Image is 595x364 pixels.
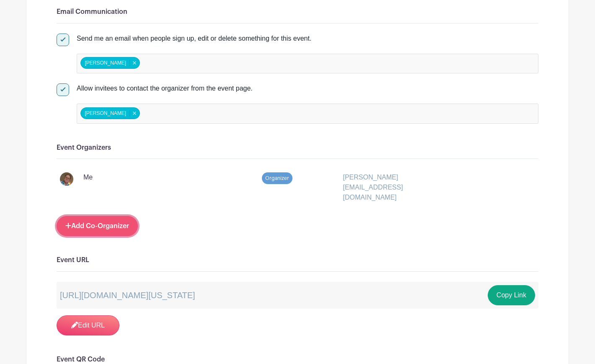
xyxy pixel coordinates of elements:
[129,60,139,66] button: Remove item: '159825'
[142,107,216,120] input: false
[80,107,140,119] div: [PERSON_NAME]
[129,110,139,116] button: Remove item: '159825'
[77,83,538,94] div: Allow invitees to contact the organizer from the event page.
[57,256,538,264] h6: Event URL
[57,315,119,335] a: Edit URL
[57,216,138,236] a: Add Co-Organizer
[488,285,535,305] button: Copy Link
[57,144,538,152] h6: Event Organizers
[57,8,538,16] h6: Email Communication
[83,172,93,182] p: Me
[338,172,460,203] div: [PERSON_NAME][EMAIL_ADDRESS][DOMAIN_NAME]
[60,172,73,186] img: lee%20hopkins.JPG
[77,34,538,44] div: Send me an email when people sign up, edit or delete something for this event.
[262,172,292,184] span: Organizer
[142,57,216,70] input: false
[60,289,195,302] p: [URL][DOMAIN_NAME][US_STATE]
[57,356,538,364] h6: Event QR Code
[80,57,140,69] div: [PERSON_NAME]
